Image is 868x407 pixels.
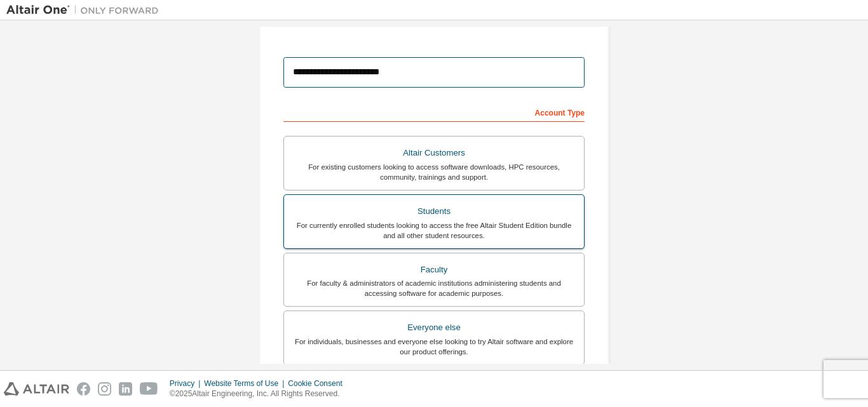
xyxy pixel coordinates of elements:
div: Website Terms of Use [204,378,288,389]
div: Students [292,203,576,220]
p: © 2025 Altair Engineering, Inc. All Rights Reserved. [170,389,350,399]
img: instagram.svg [98,382,111,396]
div: For currently enrolled students looking to access the free Altair Student Edition bundle and all ... [292,220,576,241]
div: For existing customers looking to access software downloads, HPC resources, community, trainings ... [292,162,576,182]
div: For individuals, businesses and everyone else looking to try Altair software and explore our prod... [292,337,576,357]
div: For faculty & administrators of academic institutions administering students and accessing softwa... [292,278,576,298]
div: Altair Customers [292,144,576,162]
img: youtube.svg [140,382,158,396]
div: Everyone else [292,319,576,337]
img: linkedin.svg [119,382,132,396]
div: Privacy [170,378,204,389]
img: altair_logo.svg [4,382,69,396]
div: Faculty [292,261,576,279]
div: Account Type [283,102,585,122]
img: facebook.svg [77,382,90,396]
div: Cookie Consent [288,378,349,389]
img: Altair One [6,4,165,17]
